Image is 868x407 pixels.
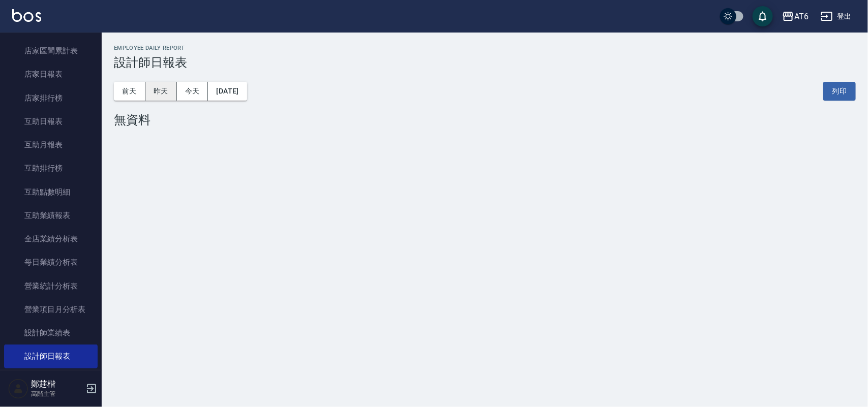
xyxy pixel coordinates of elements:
a: 互助月報表 [4,133,98,156]
a: 互助日報表 [4,110,98,133]
a: 店家排行榜 [4,86,98,110]
button: save [753,6,773,26]
a: 設計師日報表 [4,345,98,368]
img: Person [8,379,28,399]
a: 設計師業績分析表 [4,368,98,392]
div: 無資料 [114,113,856,127]
a: 每日業績分析表 [4,251,98,274]
button: 今天 [177,82,208,101]
div: AT6 [794,10,809,23]
a: 互助排行榜 [4,156,98,180]
h2: Employee Daily Report [114,45,856,51]
p: 高階主管 [31,389,83,398]
h5: 鄭莛楷 [31,379,83,389]
img: Logo [12,9,41,22]
button: 前天 [114,82,145,101]
button: 列印 [823,82,856,101]
button: 昨天 [145,82,177,101]
h3: 設計師日報表 [114,55,856,70]
a: 全店業績分析表 [4,227,98,251]
button: AT6 [778,6,813,27]
button: [DATE] [208,82,247,101]
a: 設計師業績表 [4,321,98,345]
a: 營業項目月分析表 [4,298,98,321]
a: 店家日報表 [4,62,98,86]
a: 互助業績報表 [4,204,98,227]
a: 營業統計分析表 [4,274,98,298]
button: 登出 [817,7,856,26]
a: 店家區間累計表 [4,39,98,62]
a: 互助點數明細 [4,180,98,204]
